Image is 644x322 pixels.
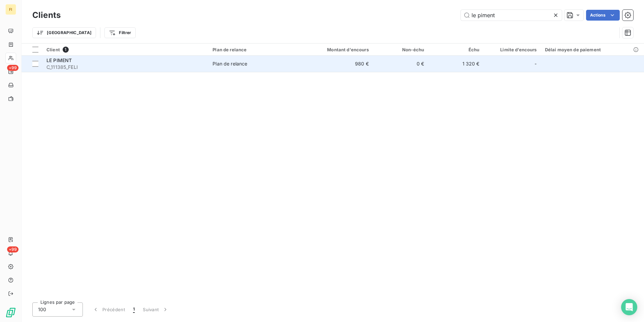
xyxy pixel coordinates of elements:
[133,306,135,313] span: 1
[373,56,428,72] td: 0 €
[461,10,562,21] input: Rechercher
[545,47,640,52] div: Délai moyen de paiement
[488,47,537,52] div: Limite d’encours
[46,47,60,52] span: Client
[298,56,373,72] td: 980 €
[46,64,204,71] span: C_111385_FELI
[5,307,16,318] img: Logo LeanPay
[46,57,72,63] span: LE PIMENT
[7,246,19,252] span: +99
[213,60,247,67] div: Plan de relance
[32,27,96,38] button: [GEOGRAPHIC_DATA]
[432,47,479,52] div: Échu
[5,4,16,15] div: FI
[302,47,368,52] div: Montant d'encours
[88,302,129,317] button: Précédent
[621,299,637,315] div: Open Intercom Messenger
[535,60,537,67] span: -
[213,47,294,52] div: Plan de relance
[129,302,139,317] button: 1
[586,10,620,21] button: Actions
[38,306,46,313] span: 100
[139,302,173,317] button: Suivant
[377,47,424,52] div: Non-échu
[63,47,69,53] span: 1
[104,27,135,38] button: Filtrer
[32,9,61,21] h3: Clients
[7,65,19,71] span: +99
[428,56,483,72] td: 1 320 €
